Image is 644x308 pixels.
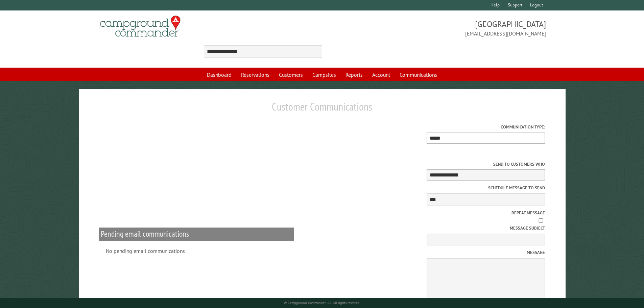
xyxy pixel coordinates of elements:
label: Schedule message to send [296,185,545,191]
span: [GEOGRAPHIC_DATA] [EMAIL_ADDRESS][DOMAIN_NAME] [322,19,546,38]
h1: Customer Communications [98,100,546,119]
label: Communication type: [119,124,545,130]
label: Message subject [296,225,545,231]
a: Customers [275,68,307,81]
label: Repeat message [296,210,545,216]
a: Reports [341,68,367,81]
a: Reservations [237,68,273,81]
a: Account [368,68,394,81]
a: Dashboard [203,68,236,81]
label: Send to customers who [296,161,545,167]
div: No pending email communications [106,247,287,254]
a: Communications [396,68,441,81]
img: Campground Commander [98,13,183,40]
label: Message [296,249,545,256]
small: © Campground Commander LLC. All rights reserved. [284,301,360,305]
h2: Pending email communications [99,228,294,240]
a: Campsites [308,68,340,81]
